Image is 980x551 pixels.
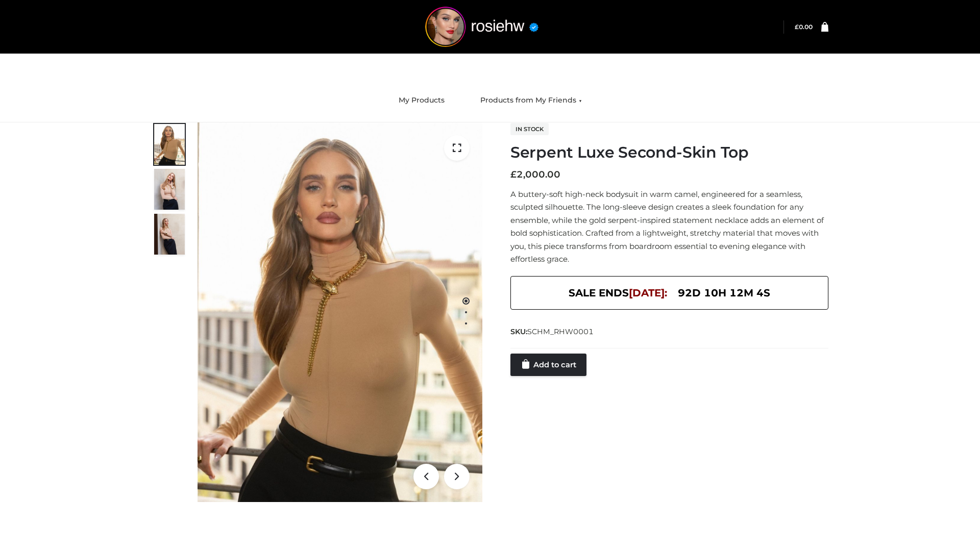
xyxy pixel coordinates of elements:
img: Screenshot-2024-10-29-at-6.26.12%E2%80%AFPM.jpg [154,214,185,255]
span: [DATE]: [629,287,667,299]
img: Serpent Luxe Second-Skin Top [198,122,482,502]
div: SALE ENDS [510,276,828,310]
a: Add to cart [510,354,586,376]
img: Screenshot-2024-10-29-at-6.26.01%E2%80%AFPM.jpg [154,124,185,165]
a: Products from My Friends [473,89,590,112]
a: My Products [391,89,452,112]
img: rosiehw [405,7,558,47]
p: A buttery-soft high-neck bodysuit in warm camel, engineered for a seamless, sculpted silhouette. ... [510,188,828,266]
span: 92d 10h 12m 4s [678,284,770,302]
img: Screenshot-2024-10-29-at-6.25.55%E2%80%AFPM.jpg [154,169,185,210]
span: SKU: [510,325,595,338]
bdi: 2,000.00 [510,169,560,180]
span: £ [510,169,517,180]
span: In stock [510,123,549,135]
bdi: 0.00 [795,23,813,31]
a: £0.00 [795,23,813,31]
h1: Serpent Luxe Second-Skin Top [510,143,828,162]
span: £ [795,23,799,31]
span: SCHM_RHW0001 [527,327,594,336]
